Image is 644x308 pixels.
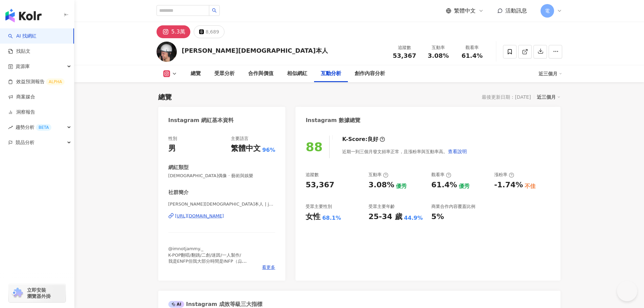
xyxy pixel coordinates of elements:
[8,33,37,40] a: searchAI 找網紅
[191,70,201,78] div: 總覽
[537,93,560,101] div: 近三個月
[287,70,307,78] div: 相似網紅
[368,180,394,190] div: 3.08%
[5,9,42,22] img: logo
[168,301,185,308] div: AI
[461,52,482,59] span: 61.4%
[157,25,190,38] button: 5.3萬
[404,214,423,222] div: 44.9%
[182,46,328,55] div: [PERSON_NAME][DEMOGRAPHIC_DATA]本人
[448,145,467,158] button: 查看說明
[11,288,24,299] img: chrome extension
[306,180,334,190] div: 53,367
[342,145,467,158] div: 近期一到三個月發文頻率正常，且漲粉率與互動率高。
[157,42,177,62] img: KOL Avatar
[8,94,35,100] a: 商案媒合
[494,172,514,178] div: 漲粉率
[321,70,341,78] div: 互動分析
[448,149,467,154] span: 查看說明
[431,212,444,222] div: 5%
[171,27,185,37] div: 5.3萬
[428,52,449,59] span: 3.08%
[168,117,234,124] div: Instagram 網紅基本資料
[306,204,332,210] div: 受眾主要性別
[431,204,475,210] div: 商業合作內容覆蓋比例
[168,246,247,288] span: @imnotjammy._ K-POP翻唱/翻跳/二創/迷因/一人製作/ 我是ENFP但我大部分時間是INFP（尛 合作/商演請洽📪[EMAIL_ADDRESS][DOMAIN_NAME] - ...
[212,8,217,13] span: search
[545,7,550,15] span: 電
[262,264,275,270] span: 看更多
[494,180,523,190] div: -1.74%
[355,70,385,78] div: 創作內容分析
[322,214,341,222] div: 68.1%
[36,124,51,131] div: BETA
[248,70,273,78] div: 合作與價值
[168,201,276,207] span: [PERSON_NAME][DEMOGRAPHIC_DATA]本人 | jammy_0413
[393,52,416,59] span: 53,367
[368,212,402,222] div: 25-34 歲
[8,109,35,116] a: 洞察報告
[168,136,177,142] div: 性別
[27,287,51,299] span: 立即安裝 瀏覽器外掛
[306,140,323,154] div: 88
[168,164,189,171] div: 網紅類型
[206,27,219,37] div: 8,689
[431,172,451,178] div: 觀看率
[16,135,34,150] span: 競品分析
[617,281,637,301] iframe: Help Scout Beacon - Open
[306,212,320,222] div: 女性
[459,183,470,190] div: 優秀
[539,68,562,79] div: 近三個月
[16,120,51,135] span: 趨勢分析
[194,25,224,38] button: 8,689
[231,143,261,154] div: 繁體中文
[262,146,275,154] span: 96%
[16,59,30,74] span: 資源庫
[214,70,235,78] div: 受眾分析
[8,48,30,55] a: 找貼文
[306,172,319,178] div: 追蹤數
[8,78,65,85] a: 效益預測報告ALPHA
[9,284,66,302] a: chrome extension立即安裝 瀏覽器外掛
[168,173,276,179] span: [DEMOGRAPHIC_DATA]偶像 · 藝術與娛樂
[8,125,13,130] span: rise
[342,136,385,143] div: K-Score :
[525,183,535,190] div: 不佳
[459,44,485,51] div: 觀看率
[158,92,172,102] div: 總覽
[396,183,407,190] div: 優秀
[505,7,527,14] span: 活動訊息
[482,94,531,100] div: 最後更新日期：[DATE]
[168,189,189,196] div: 社群簡介
[367,136,378,143] div: 良好
[168,213,276,219] a: [URL][DOMAIN_NAME]
[306,117,360,124] div: Instagram 數據總覽
[368,172,388,178] div: 互動率
[168,143,176,154] div: 男
[368,204,395,210] div: 受眾主要年齡
[431,180,457,190] div: 61.4%
[426,44,451,51] div: 互動率
[175,213,224,219] div: [URL][DOMAIN_NAME]
[454,7,476,15] span: 繁體中文
[168,301,262,308] div: Instagram 成效等級三大指標
[231,136,248,142] div: 主要語言
[392,44,418,51] div: 追蹤數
